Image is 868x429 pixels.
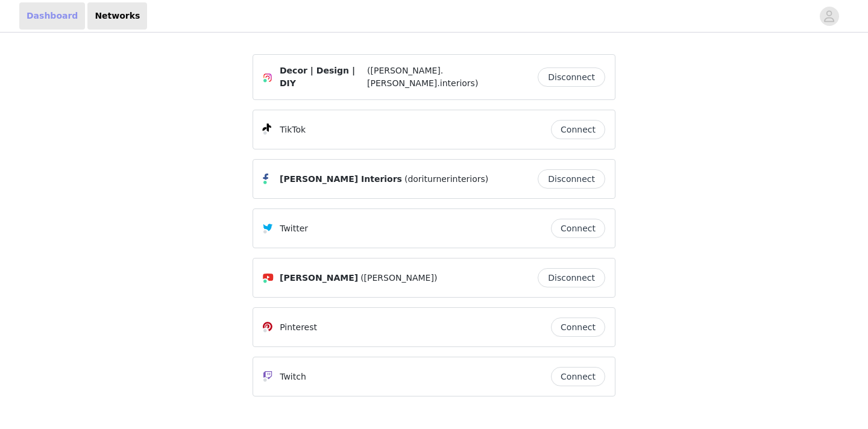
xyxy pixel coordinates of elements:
div: avatar [823,7,835,26]
button: Connect [551,367,605,386]
p: TikTok [280,124,306,136]
span: [PERSON_NAME] [280,272,358,284]
span: [PERSON_NAME] Interiors [280,173,402,186]
button: Disconnect [538,169,605,189]
button: Connect [551,219,605,238]
a: Dashboard [19,2,85,30]
p: Twitter [280,222,308,235]
span: ([PERSON_NAME]) [360,272,437,284]
button: Disconnect [538,268,605,287]
span: (doriturnerinteriors) [404,173,488,186]
img: Instagram Icon [263,73,272,83]
span: ([PERSON_NAME].[PERSON_NAME].interiors) [367,64,535,90]
p: Pinterest [280,321,317,334]
button: Connect [551,120,605,139]
p: Twitch [280,371,306,383]
a: Networks [87,2,147,30]
span: Decor | Design | DIY [280,64,365,90]
button: Connect [551,318,605,337]
button: Disconnect [538,67,605,87]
